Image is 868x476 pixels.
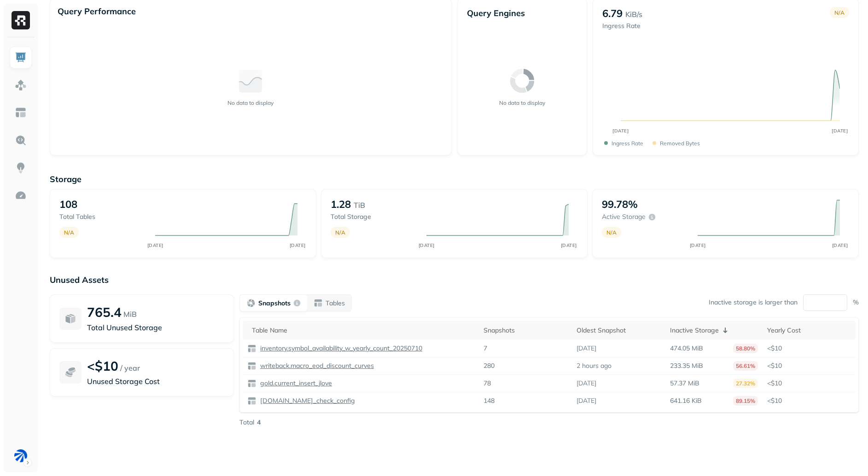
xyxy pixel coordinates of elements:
p: [DATE] [577,344,596,353]
img: Optimization [15,189,27,201]
p: No data to display [499,99,545,106]
p: <$10 [767,344,851,353]
p: 57.37 MiB [670,379,699,388]
p: TiB [354,200,365,211]
div: Oldest Snapshot [577,326,660,335]
tspan: [DATE] [560,242,577,248]
p: Total storage [331,212,417,221]
img: Query Explorer [15,134,27,146]
p: 2 hours ago [577,361,612,370]
p: 4 [257,418,261,427]
img: Asset Explorer [15,107,27,119]
p: 89.15% [733,396,758,406]
p: Total [239,418,254,427]
p: Active storage [602,212,646,221]
p: 108 [59,198,77,211]
a: writeback.macro_eod_discount_curves [256,361,374,370]
p: <$10 [767,361,851,370]
img: Assets [15,79,27,91]
p: <$10 [767,379,851,388]
p: % [853,298,859,307]
p: gold.current_insert_jlove [258,379,332,388]
div: Yearly Cost [767,326,851,335]
p: 56.61% [733,361,758,371]
p: Total Unused Storage [87,322,224,333]
p: Ingress Rate [602,22,642,30]
p: <$10 [767,396,851,405]
p: 7 [484,344,487,353]
p: 641.16 KiB [670,396,702,405]
p: Inactive Storage [670,326,719,335]
p: Snapshots [258,299,291,308]
p: 99.78% [602,198,638,211]
p: N/A [606,229,617,236]
p: 1.28 [331,198,351,211]
p: KiB/s [625,9,642,20]
tspan: [DATE] [832,128,848,133]
p: Ingress Rate [612,140,643,147]
img: table [247,396,256,406]
img: Insights [15,162,27,174]
img: table [247,379,256,388]
p: No data to display [227,99,274,106]
tspan: [DATE] [418,242,434,248]
p: Query Engines [467,8,578,18]
p: Unused Storage Cost [87,376,224,387]
img: table [247,344,256,353]
p: N/A [335,229,345,236]
p: writeback.macro_eod_discount_curves [258,361,374,370]
p: inventory.symbol_availability_w_yearly_count_20250710 [258,344,422,353]
img: BAM [14,449,27,462]
p: N/A [834,9,845,16]
img: Dashboard [15,52,27,63]
p: / year [120,362,140,373]
p: 148 [484,396,495,405]
p: 474.05 MiB [670,344,703,353]
p: 78 [484,379,491,388]
p: [DATE] [577,396,596,405]
p: Unused Assets [50,275,859,285]
p: 6.79 [602,7,623,20]
p: 233.35 MiB [670,361,703,370]
p: <$10 [87,358,118,374]
p: Storage [50,174,859,184]
a: inventory.symbol_availability_w_yearly_count_20250710 [256,344,422,353]
p: Total tables [59,212,146,221]
p: [DOMAIN_NAME]_check_config [258,396,355,405]
tspan: [DATE] [832,242,848,248]
tspan: [DATE] [613,128,629,133]
p: 58.80% [733,344,758,353]
p: N/A [64,229,74,236]
img: Ryft [12,11,30,29]
p: 280 [484,361,495,370]
p: 765.4 [87,304,122,320]
p: [DATE] [577,379,596,388]
div: Snapshots [484,326,567,335]
p: Tables [326,299,345,308]
p: 27.32% [733,379,758,388]
a: [DOMAIN_NAME]_check_config [256,396,355,405]
tspan: [DATE] [689,242,705,248]
p: MiB [123,309,137,320]
p: Inactive storage is larger than [709,298,798,307]
img: table [247,361,256,371]
tspan: [DATE] [147,242,163,248]
tspan: [DATE] [289,242,305,248]
p: Removed bytes [660,140,700,147]
div: Table Name [252,326,474,335]
a: gold.current_insert_jlove [256,379,332,388]
p: Query Performance [58,6,136,17]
